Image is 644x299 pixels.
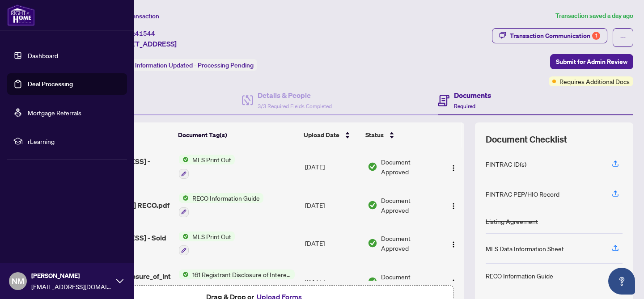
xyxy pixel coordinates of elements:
div: Listing Agreement [486,216,538,226]
span: Submit for Admin Review [556,55,627,69]
div: RECO Information Guide [486,271,553,281]
span: Document Approved [381,233,439,253]
span: 3/3 Required Fields Completed [258,103,332,109]
img: Logo [450,279,457,286]
div: Status: [111,59,257,71]
div: 1 [592,32,600,40]
div: FINTRAC PEP/HIO Record [486,189,559,199]
h4: Documents [454,90,491,101]
span: Required [454,103,475,109]
img: Status Icon [179,232,189,241]
img: Document Status [368,277,377,286]
div: MLS Data Information Sheet [486,244,564,253]
th: Upload Date [300,122,362,147]
img: Status Icon [179,193,189,203]
span: Requires Additional Docs [559,76,630,86]
button: Status Icon161 Registrant Disclosure of Interest - Disposition ofProperty [179,270,295,294]
a: Mortgage Referrals [28,109,81,117]
span: RECO Information Guide [189,193,263,203]
button: Submit for Admin Review [550,54,633,69]
img: Document Status [368,238,377,248]
span: MLS Print Out [189,155,235,164]
th: Document Tag(s) [174,122,300,147]
span: Document Approved [381,195,439,215]
td: [DATE] [301,186,364,224]
button: Logo [446,160,461,174]
span: [PERSON_NAME] [31,271,112,281]
span: rLearning [28,136,121,146]
a: Dashboard [28,51,58,59]
h4: Details & People [258,90,332,101]
img: logo [7,4,35,26]
a: Deal Processing [28,80,73,88]
article: Transaction saved a day ago [555,11,633,21]
img: Logo [450,164,457,172]
button: Logo [446,236,461,250]
button: Status IconRECO Information Guide [179,193,263,217]
img: Logo [450,202,457,210]
span: Document Checklist [486,133,567,146]
button: Transaction Communication1 [492,28,607,43]
button: Status IconMLS Print Out [179,232,235,256]
div: Transaction Communication [510,29,600,43]
img: Logo [450,241,457,248]
span: Document Approved [381,157,439,177]
span: Upload Date [304,130,339,140]
button: Logo [446,198,461,212]
div: FINTRAC ID(s) [486,159,526,169]
span: [EMAIL_ADDRESS][DOMAIN_NAME] [31,282,112,291]
span: Document Approved [381,272,439,291]
span: Status [365,130,384,140]
button: Open asap [608,268,635,295]
img: Document Status [368,162,377,172]
img: Document Status [368,200,377,210]
td: [DATE] [301,224,364,263]
th: Status [362,122,440,147]
span: View Transaction [111,12,159,20]
button: Logo [446,274,461,289]
span: MLS Print Out [189,232,235,241]
span: 161 Registrant Disclosure of Interest - Disposition ofProperty [189,270,295,279]
img: Status Icon [179,155,189,164]
button: Status IconMLS Print Out [179,155,235,179]
span: ellipsis [620,34,626,41]
td: [DATE] [301,147,364,186]
span: [STREET_ADDRESS] [111,38,177,49]
span: Information Updated - Processing Pending [135,61,254,69]
span: NM [12,275,24,287]
span: 41544 [135,29,155,38]
img: Status Icon [179,270,189,279]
